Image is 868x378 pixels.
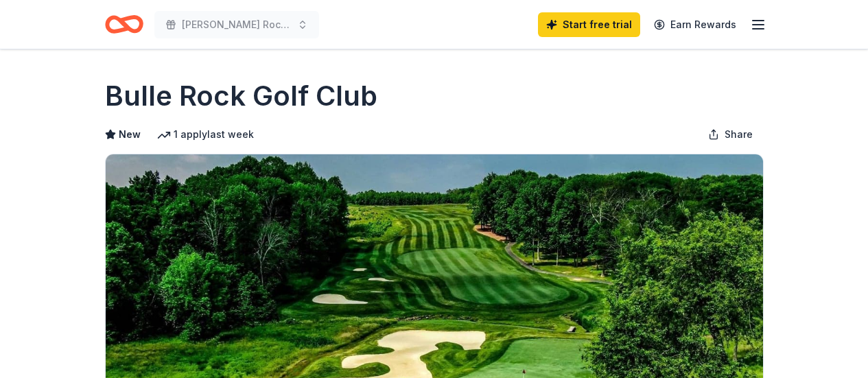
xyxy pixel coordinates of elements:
button: [PERSON_NAME] Rocks Bingo [154,11,319,38]
a: Home [105,8,143,40]
span: [PERSON_NAME] Rocks Bingo [182,16,292,33]
a: Earn Rewards [646,12,744,37]
button: Share [697,121,764,148]
span: New [119,126,141,143]
div: 1 apply last week [157,126,254,143]
h1: Bulle Rock Golf Club [105,77,377,115]
span: Share [725,126,753,143]
a: Start free trial [538,12,640,37]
